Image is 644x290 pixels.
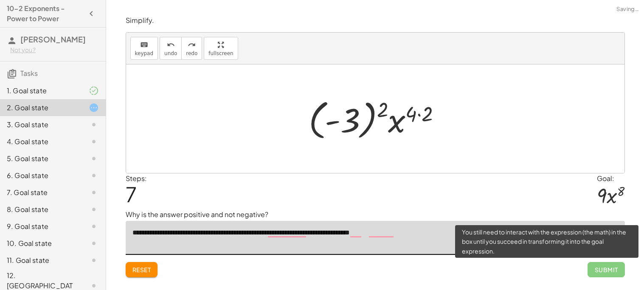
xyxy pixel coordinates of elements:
[126,16,625,25] p: Simplify.
[7,120,75,130] div: 3. Goal state
[20,34,86,44] span: [PERSON_NAME]
[616,5,639,14] span: Saving…
[20,69,38,78] span: Tasks
[204,37,238,60] button: fullscreen
[597,173,624,184] div: Goal:
[89,137,99,147] i: Task not started.
[126,262,158,277] button: Reset
[160,37,182,60] button: undoundo
[89,170,99,181] i: Task not started.
[7,153,75,164] div: 5. Goal state
[7,238,75,248] div: 10. Goal state
[89,86,99,96] i: Task finished and part of it marked as correct.
[7,221,75,231] div: 9. Goal state
[89,120,99,130] i: Task not started.
[7,103,75,113] div: 2. Goal state
[7,255,75,265] div: 11. Goal state
[7,86,75,96] div: 1. Goal state
[188,40,196,50] i: redo
[135,50,154,56] span: keypad
[7,187,75,198] div: 7. Goal state
[89,153,99,164] i: Task not started.
[7,204,75,215] div: 8. Goal state
[89,221,99,231] i: Task not started.
[140,40,148,50] i: keyboard
[186,50,197,56] span: redo
[89,255,99,265] i: Task not started.
[7,137,75,147] div: 4. Goal state
[126,174,147,183] label: Steps:
[89,103,99,113] i: Task started.
[7,3,84,24] h4: 10-2 Exponents - Power to Power
[167,40,175,50] i: undo
[181,37,202,60] button: redoredo
[132,266,151,273] span: Reset
[164,50,177,56] span: undo
[126,181,137,207] span: 7
[89,238,99,248] i: Task not started.
[130,37,158,60] button: keyboardkeypad
[208,50,233,56] span: fullscreen
[10,46,99,54] div: Not you?
[89,204,99,215] i: Task not started.
[126,221,625,255] textarea: To enrich screen reader interactions, please activate Accessibility in Grammarly extension settings
[7,170,75,181] div: 6. Goal state
[126,209,625,220] p: Why is the answer positive and not negative?
[89,187,99,198] i: Task not started.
